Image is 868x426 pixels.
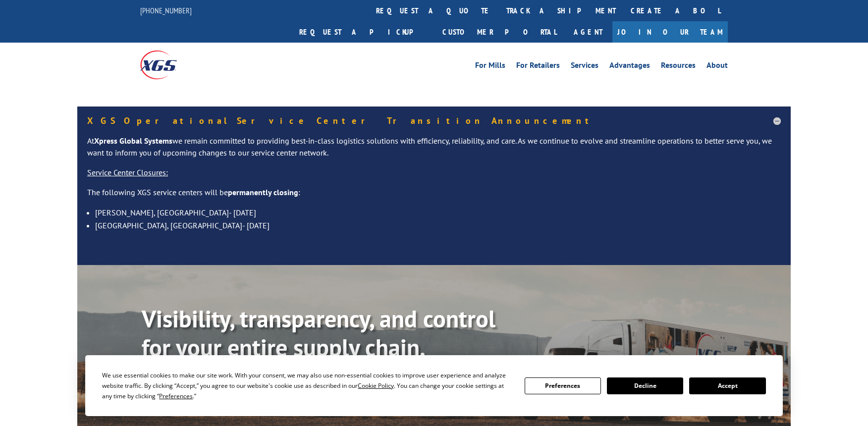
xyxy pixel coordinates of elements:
[435,21,564,43] a: Customer Portal
[516,61,560,72] a: For Retailers
[95,219,781,232] li: [GEOGRAPHIC_DATA], [GEOGRAPHIC_DATA]- [DATE]
[87,135,781,167] p: At we remain committed to providing best-in-class logistics solutions with efficiency, reliabilit...
[564,21,612,43] a: Agent
[292,21,435,43] a: Request a pickup
[94,136,172,146] strong: Xpress Global Systems
[95,206,781,219] li: [PERSON_NAME], [GEOGRAPHIC_DATA]- [DATE]
[87,116,781,125] h5: XGS Operational Service Center Transition Announcement
[228,187,298,197] strong: permanently closing
[87,167,168,177] u: Service Center Closures:
[358,381,394,390] span: Cookie Policy
[661,61,696,72] a: Resources
[525,377,601,394] button: Preferences
[609,61,650,72] a: Advantages
[102,370,512,401] div: We use essential cookies to make our site work. With your consent, we may also use non-essential ...
[607,377,683,394] button: Decline
[571,61,598,72] a: Services
[87,187,781,207] p: The following XGS service centers will be :
[612,21,728,43] a: Join Our Team
[706,61,728,72] a: About
[142,303,495,363] b: Visibility, transparency, and control for your entire supply chain.
[159,392,193,400] span: Preferences
[475,61,505,72] a: For Mills
[689,377,765,394] button: Accept
[85,355,783,416] div: Cookie Consent Prompt
[140,5,192,15] a: [PHONE_NUMBER]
